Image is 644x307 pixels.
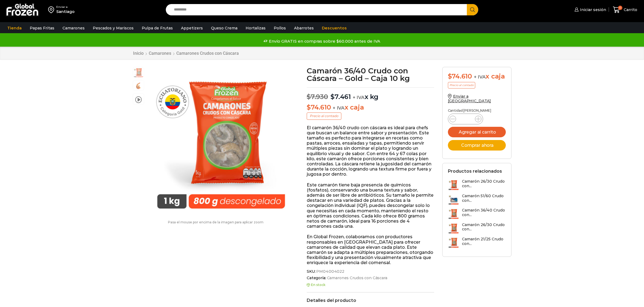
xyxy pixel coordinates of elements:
p: Este camarón tiene baja presencia de químicos (fosfatos), conservando una buena textura y sabor, ... [307,182,434,229]
bdi: 7.461 [331,93,351,101]
a: Camarón 21/25 Crudo con... [448,237,506,248]
bdi: 7.930 [307,93,328,101]
a: Camarón 51/60 Crudo con... [448,194,506,205]
p: El camarón 36/40 crudo con cáscara es ideal para chefs que buscan un balance entre sabor y presen... [307,125,434,177]
a: Queso Crema [208,23,240,33]
a: Descuentos [319,23,349,33]
span: $ [448,72,452,80]
a: Pescados y Mariscos [90,23,136,33]
span: $ [307,93,311,101]
span: Categoría: [307,276,434,280]
input: Product quantity [460,115,471,123]
h3: Camarón 51/60 Crudo con... [462,194,506,203]
h3: Camarón 26/30 Crudo con... [462,179,506,188]
div: x caja [448,73,506,80]
a: Camarón 26/30 Crudo con... [448,223,506,234]
bdi: 74.610 [448,72,472,80]
h3: Camarón 21/25 Crudo con... [462,237,506,246]
h3: Camarón 36/40 Crudo con... [462,208,506,217]
span: + IVA [333,105,345,111]
p: Pasa el mouse por encima de la imagen para aplicar zoom [133,220,299,224]
a: Camarones Crudos con Cáscara [326,276,387,280]
a: Iniciar sesión [573,4,606,15]
span: $ [307,103,311,111]
span: PM04004022 [315,269,344,274]
a: Camarones [148,51,171,56]
a: Appetizers [178,23,206,33]
h2: Detalles del producto [307,298,434,303]
a: 0 Carrito [612,4,639,16]
button: Search button [467,4,478,15]
span: PM04004022 [133,67,144,78]
h3: Camarón 26/30 Crudo con... [462,223,506,232]
a: Enviar a [GEOGRAPHIC_DATA] [448,94,491,103]
p: En stock [307,283,434,287]
span: Iniciar sesión [579,7,606,12]
p: x kg [307,87,434,101]
nav: Breadcrumb [133,51,239,56]
a: Hortalizas [243,23,268,33]
a: Inicio [133,51,144,56]
a: Pollos [271,23,289,33]
div: Santiago [56,9,75,14]
button: Agregar al carrito [448,127,506,137]
a: Papas Fritas [27,23,57,33]
a: Tienda [5,23,24,33]
span: + IVA [353,95,365,100]
a: Camarón 36/40 Crudo con... [448,208,506,220]
h2: Productos relacionados [448,169,502,174]
h1: Camarón 36/40 Crudo con Cáscara – Gold – Caja 10 kg [307,67,434,82]
a: Camarón 26/30 Crudo con... [448,179,506,191]
span: SKU: [307,269,434,274]
a: Camarones [60,23,87,33]
button: Comprar ahora [448,140,506,151]
span: + IVA [474,74,486,80]
span: Carrito [622,7,637,12]
p: Cantidad [PERSON_NAME] [448,109,506,112]
img: address-field-icon.svg [48,5,56,14]
p: Precio al contado [448,82,475,88]
a: Camarones Crudos con Cáscara [176,51,239,56]
span: camaron-con-cascara [133,80,144,91]
bdi: 74.610 [307,103,331,111]
span: $ [331,93,335,101]
div: Enviar a [56,5,75,9]
a: Abarrotes [291,23,316,33]
p: Precio al contado [307,112,341,120]
p: x caja [307,104,434,111]
span: 0 [618,6,622,10]
a: Pulpa de Frutas [139,23,176,33]
p: En Global Frozen, colaboramos con productores responsables en [GEOGRAPHIC_DATA] para ofrecer cama... [307,234,434,265]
